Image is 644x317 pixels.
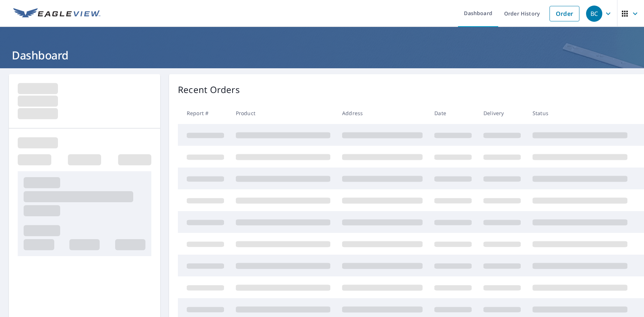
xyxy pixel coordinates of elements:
[336,102,428,124] th: Address
[178,102,230,124] th: Report #
[550,6,579,21] a: Order
[230,102,336,124] th: Product
[478,102,527,124] th: Delivery
[527,102,633,124] th: Status
[586,6,602,22] div: BC
[9,48,635,63] h1: Dashboard
[428,102,478,124] th: Date
[13,8,100,19] img: EV Logo
[178,83,240,96] p: Recent Orders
